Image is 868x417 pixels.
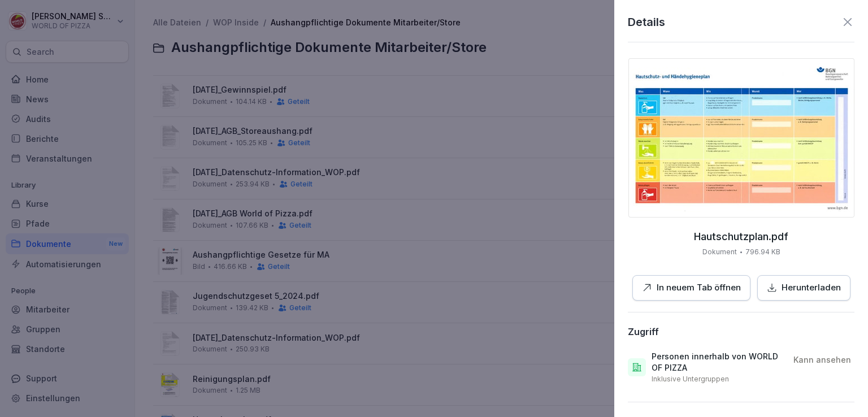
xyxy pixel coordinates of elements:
[652,351,784,373] p: Personen innerhalb von WORLD OF PIZZA
[628,58,854,218] img: thumbnail
[652,375,729,384] p: Inklusive Untergruppen
[702,247,737,257] p: Dokument
[628,14,665,31] p: Details
[757,275,850,301] button: Herunterladen
[657,281,741,294] p: In neuem Tab öffnen
[793,354,851,366] p: Kann ansehen
[632,275,750,301] button: In neuem Tab öffnen
[745,247,780,257] p: 796.94 KB
[782,281,841,294] p: Herunterladen
[628,326,659,337] div: Zugriff
[694,231,788,242] p: Hautschutzplan.pdf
